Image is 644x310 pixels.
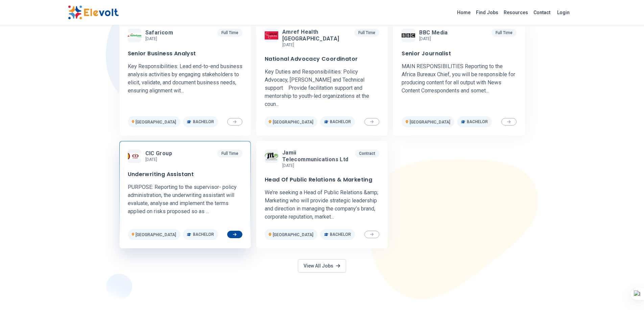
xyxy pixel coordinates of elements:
p: [DATE] [145,157,175,162]
p: [DATE] [419,36,451,41]
img: Elevolt [68,5,119,20]
a: Contact [531,7,553,18]
span: Bachelor [193,232,214,237]
p: [DATE] [282,42,352,48]
a: SafaricomSafaricom[DATE]Full TimeSenior Business AnalystKey Responsibilities: Lead end-to-end bus... [119,20,251,136]
span: [GEOGRAPHIC_DATA] [136,232,176,237]
img: Safaricom [128,33,141,38]
span: Bachelor [330,232,351,237]
p: Full Time [217,149,242,158]
img: Amref Health Africa [265,31,278,39]
a: Resources [501,7,531,18]
span: Bachelor [193,119,214,124]
a: BBC MediaBBC Media[DATE]Full TimeSenior JournalistMAIN RESPONSIBILITIES Reporting to the Africa B... [393,20,525,136]
a: Home [454,7,473,18]
p: Full Time [217,29,242,37]
img: Jamii Telecommunications Ltd [265,152,278,160]
a: Login [553,6,574,19]
a: Jamii Telecommunications LtdJamii Telecommunications Ltd[DATE]ContractHead Of Public Relations & ... [256,141,388,248]
span: Safaricom [145,29,173,36]
span: [GEOGRAPHIC_DATA] [273,120,313,124]
p: Key Duties and Responsibilities: Policy Advocacy, [PERSON_NAME] and Technical support Provide fac... [265,68,379,108]
span: Jamii Telecommunications Ltd [282,149,350,163]
h3: National Advocacy Coordinator [265,56,358,62]
a: Find Jobs [473,7,501,18]
h3: Senior Business Analyst [128,50,196,57]
p: [DATE] [145,36,176,41]
a: View All Jobs [298,259,346,273]
img: BBC Media [402,33,415,37]
a: Amref Health AfricaAmref Health [GEOGRAPHIC_DATA][DATE]Full TimeNational Advocacy CoordinatorKey ... [256,20,388,136]
p: Full Time [492,29,517,37]
p: [DATE] [282,163,352,168]
span: Bachelor [330,119,351,124]
span: BBC Media [419,29,448,36]
p: PURPOSE: Reporting to the supervisor- policy administration, the underwriting assistant will eval... [128,183,242,216]
h3: Senior Journalist [402,50,451,57]
img: CIC group [128,153,141,159]
h3: Underwriting Assistant [128,171,194,178]
span: CIC group [145,150,172,157]
span: [GEOGRAPHIC_DATA] [410,120,450,124]
iframe: Chat Widget [610,278,644,310]
span: [GEOGRAPHIC_DATA] [136,120,176,124]
p: MAIN RESPONSIBILITIES Reporting to the Africa Bureaux Chief, you will be responsible for producin... [402,62,516,95]
span: [GEOGRAPHIC_DATA] [273,232,313,237]
a: CIC groupCIC group[DATE]Full TimeUnderwriting AssistantPURPOSE: Reporting to the supervisor- poli... [119,141,251,248]
span: Amref Health [GEOGRAPHIC_DATA] [282,29,349,42]
p: Contract [355,149,379,158]
p: We’re seeking a Head of Public Relations &amp; Marketing who will provide strategic leadership an... [265,189,379,221]
span: Bachelor [467,119,488,124]
h3: Head Of Public Relations & Marketing [265,176,372,183]
p: Full Time [354,29,379,37]
p: Key Responsibilities: Lead end-to-end business analysis activities by engaging stakeholders to el... [128,62,242,95]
